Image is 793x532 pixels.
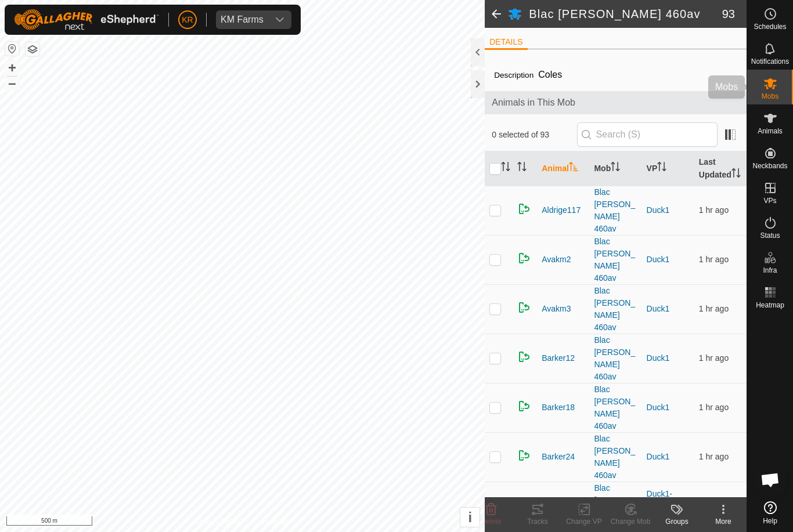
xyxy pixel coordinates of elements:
[594,285,637,334] div: Blac [PERSON_NAME] 460av
[647,489,672,511] a: Duck1-VP004
[542,401,575,414] span: Barker18
[517,202,531,216] img: returning on
[494,71,534,79] label: Description
[642,151,694,186] th: VP
[731,170,741,179] p-sorticon: Activate to sort
[699,353,729,363] span: 9 Sep 2025 at 12:18 pm
[607,516,654,527] div: Change Mob
[197,517,240,527] a: Privacy Policy
[542,352,575,364] span: Barker12
[534,65,567,84] span: Coles
[756,302,784,309] span: Heatmap
[594,433,637,482] div: Blac [PERSON_NAME] 460av
[492,96,740,110] span: Animals in This Mob
[561,516,607,527] div: Change VP
[594,334,637,383] div: Blac [PERSON_NAME] 460av
[594,186,637,235] div: Blac [PERSON_NAME] 460av
[216,10,268,29] span: KM Farms
[594,482,637,531] div: Blac [PERSON_NAME] 460av
[647,205,670,215] a: Duck1
[221,15,264,24] div: KM Farms
[694,151,747,186] th: Last Updated
[647,353,670,363] a: Duck1
[542,254,571,266] span: Avakm2
[654,516,700,527] div: Groups
[763,197,776,204] span: VPs
[569,164,578,173] p-sorticon: Activate to sort
[760,232,780,239] span: Status
[758,128,783,135] span: Animals
[26,42,39,56] button: Map Layers
[517,164,527,173] p-sorticon: Activate to sort
[754,23,786,30] span: Schedules
[492,129,576,141] span: 0 selected of 93
[611,164,620,173] p-sorticon: Activate to sort
[722,5,735,23] span: 93
[268,10,291,29] div: dropdown trigger
[517,251,531,265] img: returning on
[481,517,502,526] span: Delete
[747,497,793,529] a: Help
[753,462,788,497] div: Open chat
[468,509,472,525] span: i
[699,205,729,215] span: 9 Sep 2025 at 12:17 pm
[542,451,575,463] span: Barker24
[485,36,527,50] li: DETAILS
[699,255,729,264] span: 9 Sep 2025 at 12:17 pm
[254,517,288,527] a: Contact Us
[657,164,666,173] p-sorticon: Activate to sort
[594,383,637,432] div: Blac [PERSON_NAME] 460av
[699,403,729,412] span: 9 Sep 2025 at 12:18 pm
[537,151,589,186] th: Animal
[542,204,581,216] span: Aldrige117
[514,516,561,527] div: Tracks
[647,403,670,412] a: Duck1
[647,452,670,461] a: Duck1
[589,151,641,186] th: Mob
[517,301,531,314] img: returning on
[501,164,510,173] p-sorticon: Activate to sort
[182,14,193,26] span: KR
[751,58,789,65] span: Notifications
[14,9,159,30] img: Gallagher Logo
[542,303,571,315] span: Avakm3
[5,76,19,90] button: –
[460,508,480,527] button: i
[752,162,787,169] span: Neckbands
[699,452,729,461] span: 9 Sep 2025 at 12:18 pm
[517,448,531,462] img: returning on
[762,93,778,100] span: Mobs
[699,304,729,313] span: 9 Sep 2025 at 12:17 pm
[517,350,531,364] img: returning on
[517,399,531,413] img: returning on
[594,236,637,284] div: Blac [PERSON_NAME] 460av
[5,42,19,56] button: Reset Map
[763,267,777,274] span: Infra
[5,61,19,75] button: +
[529,7,722,21] h2: Blac [PERSON_NAME] 460av
[647,304,670,313] a: Duck1
[700,516,747,527] div: More
[647,255,670,264] a: Duck1
[763,517,777,524] span: Help
[577,122,718,147] input: Search (S)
